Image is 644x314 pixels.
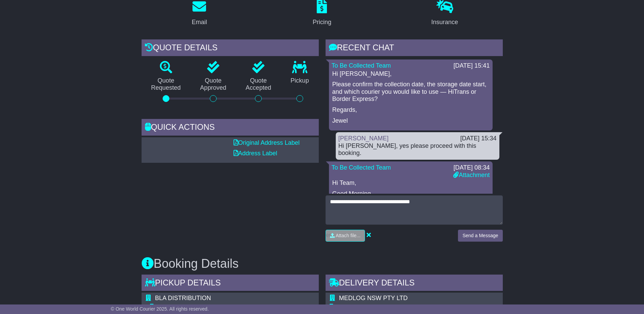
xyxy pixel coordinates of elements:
[236,77,281,92] p: Quote Accepted
[460,135,497,142] div: [DATE] 15:34
[454,62,490,70] div: [DATE] 15:41
[332,81,489,103] p: Please confirm the collection date, the storage date start, and which courier you would like to u...
[338,142,497,157] div: Hi [PERSON_NAME], yes please proceed with this booking.
[142,275,319,293] div: Pickup Details
[155,304,188,311] span: Commercial
[453,172,490,178] a: Attachment
[281,77,318,85] p: Pickup
[332,106,489,114] p: Regards,
[458,230,502,242] button: Send a Message
[339,304,377,311] span: Air/Sea Depot
[234,150,277,157] a: Address Label
[339,295,408,301] span: MEDLOG NSW PTY LTD
[111,306,209,312] span: © One World Courier 2025. All rights reserved.
[326,39,503,58] div: RECENT CHAT
[332,190,489,198] p: Good Morning,
[155,295,211,301] span: BLA DISTRIBUTION
[332,117,489,125] p: Jewel
[192,18,207,27] div: Email
[142,257,503,271] h3: Booking Details
[332,70,489,78] p: Hi [PERSON_NAME],
[234,139,300,146] a: Original Address Label
[142,119,319,137] div: Quick Actions
[313,18,331,27] div: Pricing
[339,304,493,311] div: Delivery
[332,62,391,69] a: To Be Collected Team
[332,179,489,187] p: Hi Team,
[142,39,319,58] div: Quote Details
[155,304,259,311] div: Pickup
[431,18,458,27] div: Insurance
[453,164,490,172] div: [DATE] 08:34
[142,77,190,92] p: Quote Requested
[326,275,503,293] div: Delivery Details
[190,77,236,92] p: Quote Approved
[332,164,391,171] a: To Be Collected Team
[338,135,389,142] a: [PERSON_NAME]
